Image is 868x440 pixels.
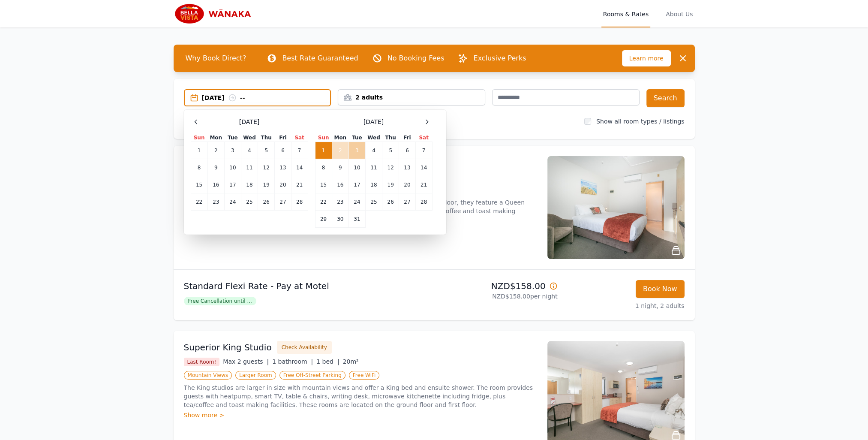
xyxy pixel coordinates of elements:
[646,89,685,107] button: Search
[415,193,432,211] td: 28
[241,193,258,211] td: 25
[275,159,291,176] td: 13
[291,176,308,193] td: 21
[315,176,332,193] td: 15
[438,280,558,292] p: NZD$158.00
[179,50,253,67] span: Why Book Direct?
[207,193,224,211] td: 23
[332,159,348,176] td: 9
[365,134,382,142] th: Wed
[291,142,308,159] td: 7
[399,134,415,142] th: Fri
[622,50,671,66] span: Learn more
[399,159,415,176] td: 13
[399,193,415,211] td: 27
[348,193,365,211] td: 24
[365,142,382,159] td: 4
[332,193,348,211] td: 23
[282,53,358,63] p: Best Rate Guaranteed
[272,358,313,365] span: 1 bathroom |
[207,159,224,176] td: 9
[363,118,384,126] span: [DATE]
[438,292,558,301] p: NZD$158.00 per night
[258,142,275,159] td: 5
[315,159,332,176] td: 8
[224,159,241,176] td: 10
[191,159,207,176] td: 8
[258,193,275,211] td: 26
[207,176,224,193] td: 16
[315,142,332,159] td: 1
[191,142,207,159] td: 1
[224,176,241,193] td: 17
[315,211,332,228] td: 29
[174,3,256,24] img: Bella Vista Wanaka
[207,142,224,159] td: 2
[235,371,276,380] span: Larger Room
[382,134,399,142] th: Thu
[365,159,382,176] td: 11
[415,142,432,159] td: 7
[382,193,399,211] td: 26
[224,193,241,211] td: 24
[316,358,339,365] span: 1 bed |
[636,280,685,298] button: Book Now
[191,134,207,142] th: Sun
[207,134,224,142] th: Mon
[332,142,348,159] td: 2
[191,176,207,193] td: 15
[332,176,348,193] td: 16
[348,142,365,159] td: 3
[415,176,432,193] td: 21
[596,118,684,125] label: Show all room types / listings
[349,371,380,380] span: Free WiFi
[387,53,445,63] p: No Booking Fees
[277,341,332,354] button: Check Availability
[239,118,259,126] span: [DATE]
[415,134,432,142] th: Sat
[184,371,232,380] span: Mountain Views
[184,280,431,292] p: Standard Flexi Rate - Pay at Motel
[332,134,348,142] th: Mon
[365,176,382,193] td: 18
[291,159,308,176] td: 14
[399,142,415,159] td: 6
[343,358,359,365] span: 20m²
[241,176,258,193] td: 18
[279,371,345,380] span: Free Off-Street Parking
[224,134,241,142] th: Tue
[332,211,348,228] td: 30
[275,134,291,142] th: Fri
[191,193,207,211] td: 22
[224,142,241,159] td: 3
[338,93,485,102] div: 2 adults
[258,176,275,193] td: 19
[223,358,269,365] span: Max 2 guests |
[415,159,432,176] td: 14
[315,134,332,142] th: Sun
[184,341,272,353] h3: Superior King Studio
[348,211,365,228] td: 31
[258,159,275,176] td: 12
[202,93,330,102] div: [DATE] --
[399,176,415,193] td: 20
[241,134,258,142] th: Wed
[184,297,256,305] span: Free Cancellation until ...
[473,53,526,63] p: Exclusive Perks
[291,193,308,211] td: 28
[348,176,365,193] td: 17
[184,358,220,366] span: Last Room!
[184,383,537,409] p: The King studios are larger in size with mountain views and offer a King bed and ensuite shower. ...
[275,193,291,211] td: 27
[275,142,291,159] td: 6
[315,193,332,211] td: 22
[241,159,258,176] td: 11
[348,159,365,176] td: 10
[565,301,685,310] p: 1 night, 2 adults
[291,134,308,142] th: Sat
[348,134,365,142] th: Tue
[258,134,275,142] th: Thu
[382,176,399,193] td: 19
[275,176,291,193] td: 20
[382,142,399,159] td: 5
